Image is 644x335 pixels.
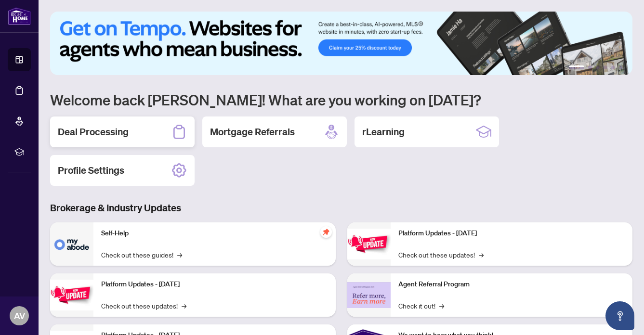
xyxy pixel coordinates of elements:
h2: rLearning [362,125,405,139]
img: Platform Updates - September 16, 2025 [50,280,93,310]
img: logo [8,7,31,25]
a: Check out these guides!→ [101,249,182,260]
span: pushpin [320,226,332,238]
p: Agent Referral Program [398,279,625,290]
button: 3 [596,65,600,69]
button: 5 [611,65,615,69]
a: Check out these updates!→ [101,300,186,311]
img: Agent Referral Program [347,282,391,309]
p: Platform Updates - [DATE] [398,228,625,239]
img: Platform Updates - June 23, 2025 [347,229,391,259]
h2: Deal Processing [58,125,129,139]
button: 1 [569,65,584,69]
h1: Welcome back [PERSON_NAME]! What are you working on [DATE]? [50,90,632,109]
img: Self-Help [50,222,93,266]
h3: Brokerage & Industry Updates [50,201,632,215]
button: Open asap [605,301,634,330]
button: 4 [604,65,607,69]
a: Check it out!→ [398,300,444,311]
h2: Mortgage Referrals [210,125,295,139]
p: Platform Updates - [DATE] [101,279,328,290]
span: → [182,300,186,311]
p: Self-Help [101,228,328,239]
button: 2 [588,65,592,69]
h2: Profile Settings [58,164,124,177]
span: → [177,249,182,260]
span: AV [14,309,25,322]
span: → [479,249,484,260]
button: 6 [619,65,623,69]
img: Slide 0 [50,12,632,75]
span: → [439,300,444,311]
a: Check out these updates!→ [398,249,484,260]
